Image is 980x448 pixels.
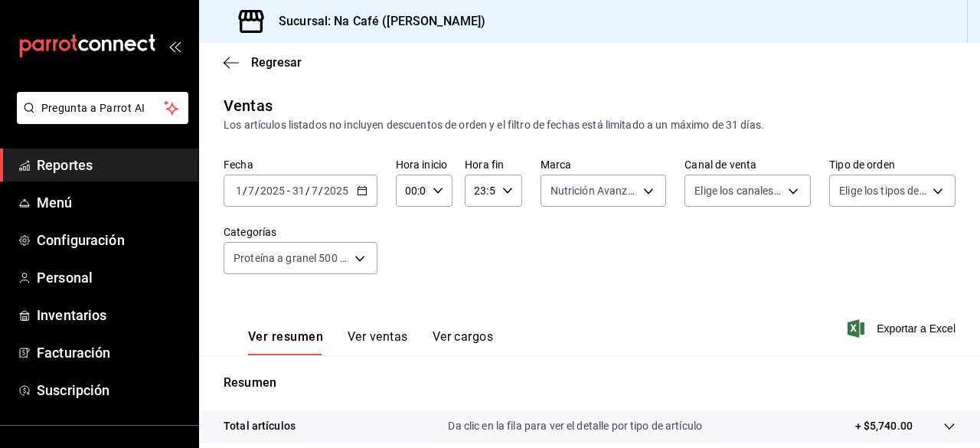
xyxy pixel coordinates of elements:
[448,418,702,434] p: Da clic en la fila para ver el detalle por tipo de artículo
[311,185,318,197] input: --
[266,12,485,31] h3: Sucursal: Na Café ([PERSON_NAME])
[37,230,186,250] span: Configuración
[224,374,955,392] p: Resumen
[168,40,181,52] button: open_drawer_menu
[243,185,247,197] span: /
[260,185,286,197] input: ----
[839,183,927,198] span: Elige los tipos de orden
[37,305,186,325] span: Inventarios
[247,185,255,197] input: --
[37,155,186,175] span: Reportes
[433,329,494,355] button: Ver cargos
[11,111,188,127] a: Pregunta a Parrot AI
[224,227,377,237] label: Categorías
[323,185,349,197] input: ----
[305,185,310,197] span: /
[248,329,493,355] div: navigation tabs
[684,159,811,170] label: Canal de venta
[255,185,260,197] span: /
[829,159,955,170] label: Tipo de orden
[224,159,377,170] label: Fecha
[224,418,296,434] p: Total artículos
[224,117,955,133] div: Los artículos listados no incluyen descuentos de orden y el filtro de fechas está limitado a un m...
[224,94,273,117] div: Ventas
[37,192,186,213] span: Menú
[550,183,639,198] span: Nutrición Avanzada
[318,185,323,197] span: /
[248,329,323,355] button: Ver resumen
[465,159,521,170] label: Hora fin
[37,380,186,401] span: Suscripción
[37,267,186,288] span: Personal
[287,185,290,197] span: -
[234,250,349,266] span: Proteína a granel 500 G, Proteína a granel 1 kg
[694,183,782,198] span: Elige los canales de venta
[541,159,667,170] label: Marca
[224,55,302,70] button: Regresar
[235,185,243,197] input: --
[855,418,913,434] p: + $5,740.00
[396,159,452,170] label: Hora inicio
[41,100,165,116] span: Pregunta a Parrot AI
[292,185,305,197] input: --
[17,92,188,124] button: Pregunta a Parrot AI
[251,55,302,70] span: Regresar
[851,319,955,338] button: Exportar a Excel
[348,329,408,355] button: Ver ventas
[37,342,186,363] span: Facturación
